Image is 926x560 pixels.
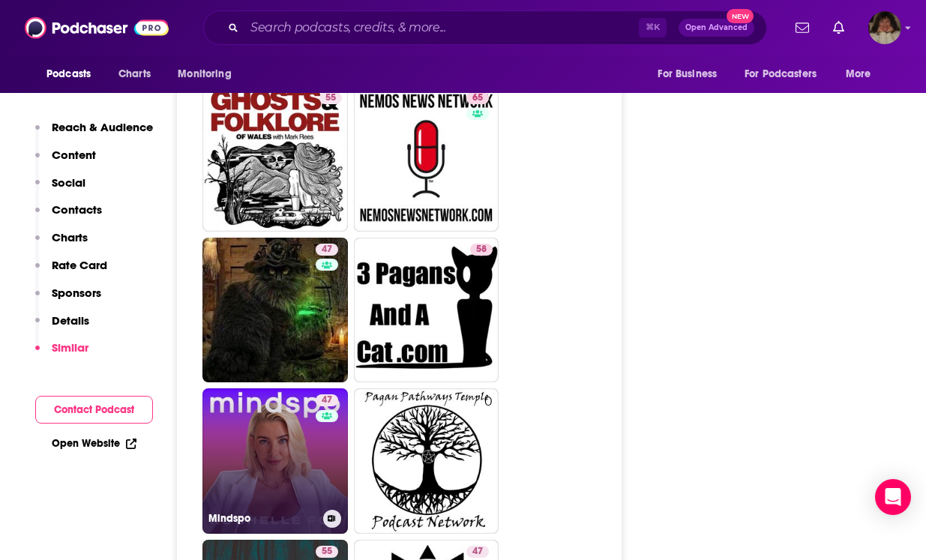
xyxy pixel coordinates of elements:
span: 55 [325,91,336,106]
a: 65 [354,86,499,232]
a: 55 [316,546,338,558]
span: 47 [322,242,332,257]
span: Open Advanced [685,24,748,31]
h3: Mindspo [208,512,317,525]
p: Social [52,175,85,190]
button: Similar [35,340,88,368]
button: open menu [835,60,890,88]
span: 65 [472,91,483,106]
a: 47 [316,394,338,406]
button: open menu [36,60,110,88]
a: 65 [466,92,489,104]
button: Open AdvancedNew [679,19,754,37]
a: Open Website [52,437,136,450]
span: New [727,9,754,23]
p: Details [52,313,89,328]
span: 55 [322,544,332,559]
span: 47 [472,544,483,559]
span: For Podcasters [745,64,817,85]
span: ⌘ K [639,18,667,37]
p: Rate Card [52,258,107,272]
button: open menu [647,60,736,88]
div: Search podcasts, credits, & more... [203,10,767,45]
p: Contacts [52,202,102,217]
button: Charts [35,230,88,258]
a: 0 [354,388,499,534]
button: Show profile menu [868,11,901,44]
p: Similar [52,340,88,355]
button: Social [35,175,85,203]
div: Open Intercom Messenger [875,479,911,515]
p: Content [52,148,96,162]
button: Rate Card [35,258,107,286]
a: 58 [354,238,499,383]
a: Show notifications dropdown [827,15,850,40]
a: Charts [109,60,160,88]
a: 47Mindspo [202,388,348,534]
span: Logged in as angelport [868,11,901,44]
a: 47 [316,244,338,256]
a: 58 [470,244,493,256]
p: Sponsors [52,286,101,300]
span: More [846,64,871,85]
button: open menu [735,60,838,88]
span: Monitoring [178,64,231,85]
button: Reach & Audience [35,120,153,148]
a: 47 [202,238,348,383]
p: Charts [52,230,88,244]
button: open menu [167,60,250,88]
a: 55 [319,92,342,104]
button: Contacts [35,202,102,230]
img: Podchaser - Follow, Share and Rate Podcasts [25,13,169,42]
a: Show notifications dropdown [790,15,815,40]
span: For Business [658,64,717,85]
a: 47 [466,546,489,558]
span: 58 [476,242,487,257]
img: User Profile [868,11,901,44]
span: Charts [118,64,151,85]
span: 47 [322,393,332,408]
input: Search podcasts, credits, & more... [244,16,639,40]
span: Podcasts [46,64,91,85]
a: 55 [202,86,348,232]
button: Sponsors [35,286,101,313]
div: 0 [484,394,493,528]
button: Details [35,313,89,341]
p: Reach & Audience [52,120,153,134]
button: Contact Podcast [35,396,153,424]
button: Content [35,148,96,175]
